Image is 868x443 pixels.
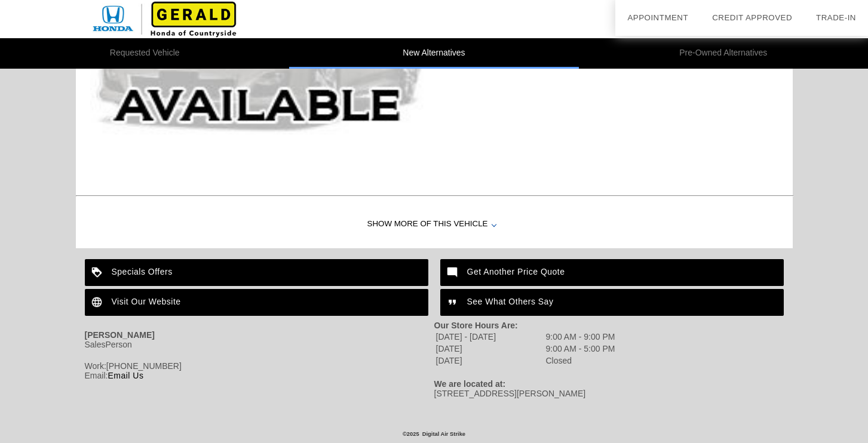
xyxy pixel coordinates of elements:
a: Get Another Price Quote [440,259,784,286]
img: ic_mode_comment_white_24dp_2x.png [440,259,467,286]
strong: Our Store Hours Are: [434,321,518,330]
td: [DATE] - [DATE] [435,331,544,342]
td: Closed [545,355,616,366]
div: [STREET_ADDRESS][PERSON_NAME] [434,389,784,398]
div: Work: [85,361,434,371]
a: Visit Our Website [85,289,428,316]
li: Pre-Owned Alternatives [579,38,868,69]
img: ic_format_quote_white_24dp_2x.png [440,289,467,316]
td: [DATE] [435,355,544,366]
span: [PHONE_NUMBER] [106,361,182,371]
a: Specials Offers [85,259,428,286]
td: [DATE] [435,343,544,354]
a: See What Others Say [440,289,784,316]
div: Email: [85,371,434,380]
strong: We are located at: [434,379,506,389]
td: 9:00 AM - 9:00 PM [545,331,616,342]
strong: [PERSON_NAME] [85,330,155,340]
div: Show More of this Vehicle [76,201,793,248]
a: Trade-In [816,13,856,22]
img: ic_loyalty_white_24dp_2x.png [85,259,112,286]
li: New Alternatives [289,38,578,69]
div: SalesPerson [85,340,434,349]
img: ic_language_white_24dp_2x.png [85,289,112,316]
a: Email Us [108,371,143,380]
a: Appointment [627,13,688,22]
a: Credit Approved [712,13,792,22]
td: 9:00 AM - 5:00 PM [545,343,616,354]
